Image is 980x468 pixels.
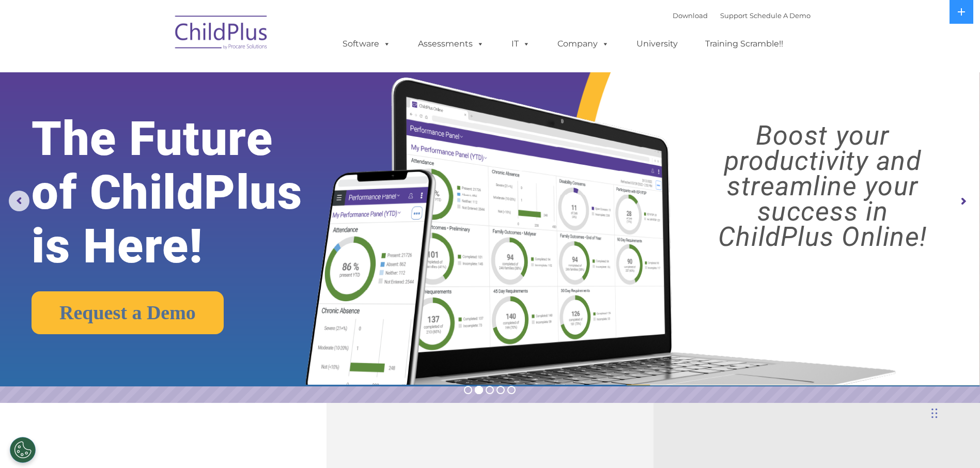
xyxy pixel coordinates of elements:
[501,34,540,54] a: IT
[673,11,811,20] font: |
[673,11,708,20] a: Download
[750,11,811,20] a: Schedule A Demo
[144,111,188,118] span: Phone number
[695,34,794,54] a: Training Scramble!!
[928,387,980,437] div: Chat Widget
[332,34,401,54] a: Software
[32,112,345,273] rs-layer: The Future of ChildPlus is Here!
[144,68,175,76] span: Last name
[32,291,224,334] a: Request a Demo
[626,34,688,54] a: University
[720,11,748,20] a: Support
[170,8,273,60] img: ChildPlus by Procare Solutions
[408,34,494,54] a: Assessments
[677,123,968,249] rs-layer: Boost your productivity and streamline your success in ChildPlus Online!
[10,437,36,463] button: Cookies Settings
[547,34,619,54] a: Company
